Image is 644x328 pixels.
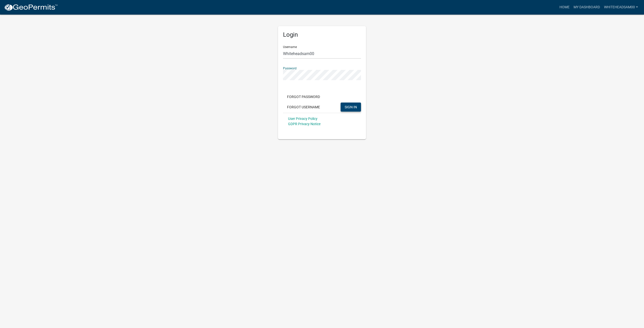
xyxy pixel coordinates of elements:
a: GDPR Privacy Notice [288,122,320,126]
a: Home [557,3,572,12]
span: SIGN IN [345,105,357,109]
button: Forgot Password [283,92,324,101]
button: SIGN IN [341,103,361,112]
a: whiteheadsam00 [602,3,640,12]
a: User Privacy Policy [288,117,317,121]
h5: Login [283,31,361,38]
a: My Dashboard [572,3,602,12]
button: Forgot Username [283,103,324,112]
